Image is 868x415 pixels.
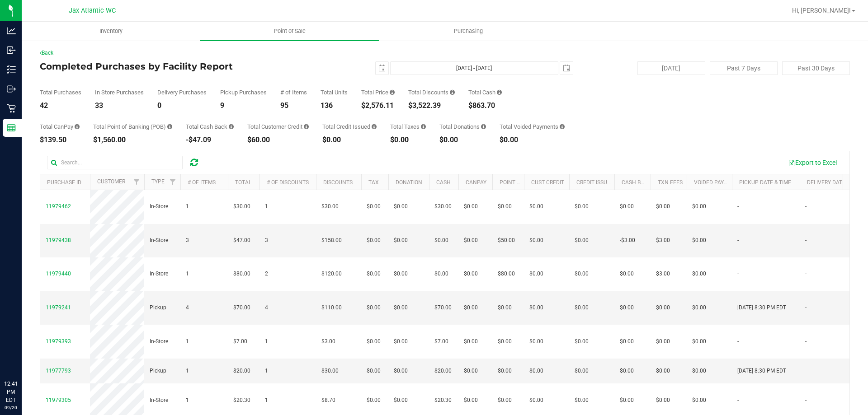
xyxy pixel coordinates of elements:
i: Sum of the cash-back amounts from rounded-up electronic payments for all purchases in the date ra... [229,124,234,130]
div: $3,522.39 [408,102,455,109]
span: $110.00 [321,303,342,312]
div: Total Discounts [408,89,455,95]
span: - [737,396,739,405]
span: $0.00 [529,367,543,375]
i: Sum of the total prices of all purchases in the date range. [390,89,395,95]
div: $1,560.00 [93,136,172,144]
span: $0.00 [575,396,589,405]
span: Point of Sale [262,27,318,35]
button: Past 7 Days [710,61,778,75]
span: $0.00 [620,202,634,211]
div: $0.00 [390,136,426,144]
a: Point of Banking (POB) [500,179,564,186]
div: Total Cash [468,89,502,95]
span: $30.00 [434,202,452,211]
a: Purchase ID [47,179,81,186]
a: Cust Credit [531,179,564,186]
a: Donation [396,179,422,186]
span: Jax Atlantic WC [69,7,116,14]
span: - [805,337,807,346]
button: Export to Excel [782,155,843,170]
span: $0.00 [394,202,408,211]
div: Total Customer Credit [247,124,309,130]
div: Total CanPay [40,124,80,130]
div: Total Voided Payments [500,124,565,130]
a: Filter [129,174,144,190]
span: $0.00 [498,303,512,312]
span: $7.00 [233,337,247,346]
div: -$47.09 [186,136,234,144]
span: $0.00 [575,303,589,312]
button: Past 30 Days [782,61,850,75]
span: 11979305 [46,397,71,403]
span: $0.00 [464,202,478,211]
span: 11979440 [46,270,71,277]
span: $0.00 [464,396,478,405]
span: - [737,236,739,245]
span: $0.00 [575,236,589,245]
inline-svg: Outbound [7,84,16,93]
span: $3.00 [656,236,670,245]
span: $70.00 [233,303,250,312]
span: $0.00 [498,367,512,375]
span: $0.00 [498,337,512,346]
span: $0.00 [367,202,381,211]
span: $0.00 [620,367,634,375]
span: - [805,303,807,312]
span: $0.00 [692,367,706,375]
div: $60.00 [247,136,309,144]
span: $70.00 [434,303,452,312]
div: $139.50 [40,136,80,144]
span: $20.30 [434,396,452,405]
span: $0.00 [367,303,381,312]
span: $0.00 [394,270,408,278]
div: Total Donations [439,124,486,130]
span: $0.00 [498,202,512,211]
span: $0.00 [692,236,706,245]
div: $0.00 [500,136,565,144]
span: $0.00 [464,270,478,278]
span: $8.70 [321,396,335,405]
span: $0.00 [529,202,543,211]
a: Back [40,50,53,56]
span: $120.00 [321,270,342,278]
span: $30.00 [321,202,339,211]
i: Sum of the successful, non-voided CanPay payment transactions for all purchases in the date range. [75,124,80,130]
i: Sum of all round-up-to-next-dollar total price adjustments for all purchases in the date range. [481,124,486,130]
span: $0.00 [394,303,408,312]
div: Total Point of Banking (POB) [93,124,172,130]
span: 11977793 [46,368,71,374]
div: 136 [321,102,348,109]
span: In-Store [150,270,168,278]
div: 42 [40,102,81,109]
span: $0.00 [692,303,706,312]
span: $0.00 [464,303,478,312]
span: $0.00 [575,270,589,278]
a: Point of Sale [200,22,379,41]
a: Txn Fees [658,179,683,186]
div: In Store Purchases [95,89,144,95]
span: 1 [265,396,268,405]
a: Cash Back [622,179,651,186]
span: 11979393 [46,338,71,345]
span: In-Store [150,202,168,211]
span: $0.00 [529,337,543,346]
span: 1 [186,270,189,278]
span: $0.00 [620,270,634,278]
div: 9 [220,102,267,109]
span: 2 [265,270,268,278]
span: $0.00 [394,367,408,375]
i: Sum of the successful, non-voided payments using account credit for all purchases in the date range. [304,124,309,130]
div: Total Taxes [390,124,426,130]
span: 3 [186,236,189,245]
a: Inventory [22,22,200,41]
inline-svg: Reports [7,123,16,132]
span: 4 [265,303,268,312]
a: Cash [436,179,451,186]
i: Sum of the total taxes for all purchases in the date range. [421,124,426,130]
span: $0.00 [620,337,634,346]
i: Sum of all voided payment transaction amounts, excluding tips and transaction fees, for all purch... [560,124,565,130]
span: Purchasing [442,27,495,35]
div: Total Cash Back [186,124,234,130]
span: $0.00 [367,396,381,405]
